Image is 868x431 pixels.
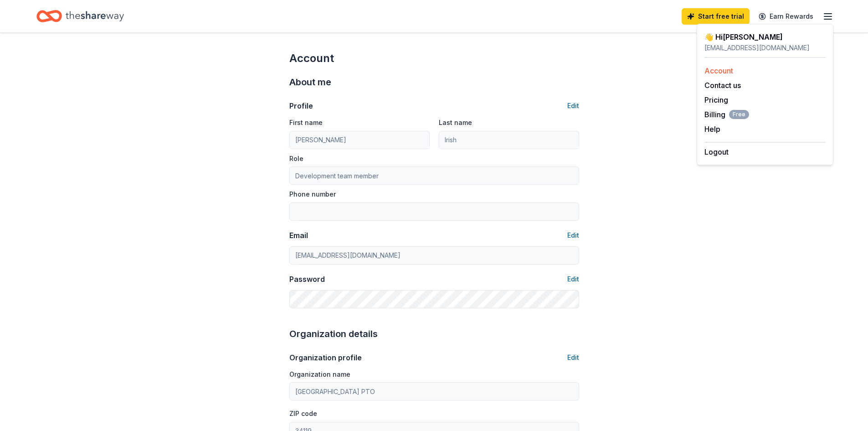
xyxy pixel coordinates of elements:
button: BillingFree [704,109,749,120]
button: Help [704,124,720,135]
div: Email [289,230,308,241]
label: Last name [439,118,472,127]
div: Organization profile [289,352,362,363]
label: Organization name [289,370,350,379]
button: Edit [567,100,579,111]
button: Edit [567,352,579,363]
button: Edit [567,274,579,285]
div: Password [289,274,325,285]
div: About me [289,75,579,89]
a: Home [36,5,124,27]
a: Earn Rewards [753,8,819,25]
span: Billing [704,109,749,120]
label: ZIP code [289,409,317,418]
div: 👋 Hi [PERSON_NAME] [704,31,826,42]
label: Role [289,154,303,163]
a: Account [704,66,733,75]
a: Pricing [704,95,728,104]
div: Profile [289,100,313,111]
button: Edit [567,230,579,241]
button: Logout [704,146,729,157]
span: Free [729,110,749,119]
label: Phone number [289,190,336,199]
a: Start free trial [682,8,750,25]
div: Account [289,51,579,66]
label: First name [289,118,323,127]
div: Organization details [289,327,579,341]
button: Contact us [704,80,741,91]
div: [EMAIL_ADDRESS][DOMAIN_NAME] [704,42,826,53]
